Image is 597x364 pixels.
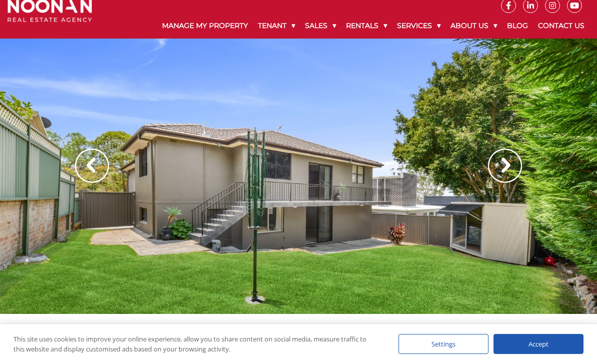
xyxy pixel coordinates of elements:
[493,334,583,354] div: Accept
[445,13,502,39] a: About Us
[392,13,445,39] a: Services
[157,13,253,39] a: Manage My Property
[300,13,341,39] a: Sales
[502,13,533,39] a: Blog
[75,149,109,183] img: Arrow slider
[13,334,378,354] div: This site uses cookies to improve your online experience, allow you to share content on social me...
[488,149,522,183] img: Arrow slider
[533,13,589,39] a: Contact Us
[398,334,488,354] div: Settings
[253,13,300,39] a: Tenant
[341,13,392,39] a: Rentals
